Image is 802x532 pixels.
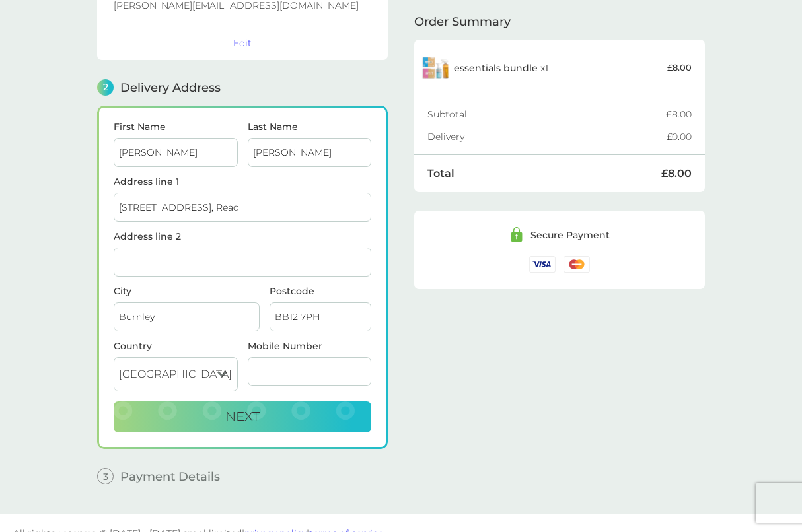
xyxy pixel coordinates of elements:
[120,471,220,482] span: Payment Details
[225,409,260,424] span: Next
[427,132,667,141] div: Delivery
[661,168,692,179] div: £8.00
[97,468,114,484] span: 3
[233,37,252,49] button: Edit
[270,286,371,296] label: Postcode
[667,132,692,141] div: £0.00
[248,341,372,350] label: Mobile Number
[454,62,538,74] span: essentials bundle
[97,79,114,96] span: 2
[120,82,221,94] span: Delivery Address
[427,168,661,179] div: Total
[666,110,692,119] div: £8.00
[530,230,610,240] div: Secure Payment
[529,256,556,273] img: /assets/icons/cards/visa.svg
[114,122,238,131] label: First Name
[114,401,371,433] button: Next
[114,341,238,350] div: Country
[427,110,666,119] div: Subtotal
[564,256,590,273] img: /assets/icons/cards/mastercard.svg
[414,16,511,28] span: Order Summary
[454,63,548,73] p: x 1
[248,122,372,131] label: Last Name
[114,232,371,241] label: Address line 2
[114,286,260,296] label: City
[114,177,371,186] label: Address line 1
[667,61,692,75] p: £8.00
